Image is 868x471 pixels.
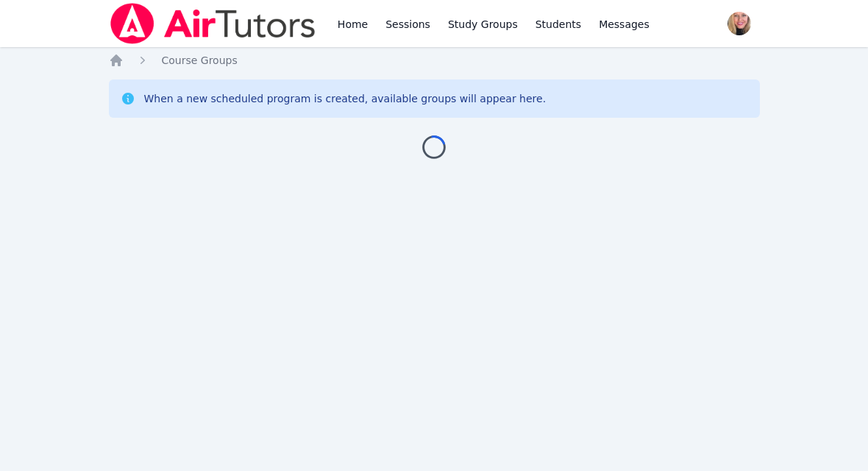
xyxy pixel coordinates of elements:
[109,53,760,68] nav: Breadcrumb
[144,91,547,106] div: When a new scheduled program is created, available groups will appear here.
[599,17,650,32] span: Messages
[162,53,238,68] a: Course Groups
[109,3,317,44] img: Air Tutors
[162,54,238,66] span: Course Groups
